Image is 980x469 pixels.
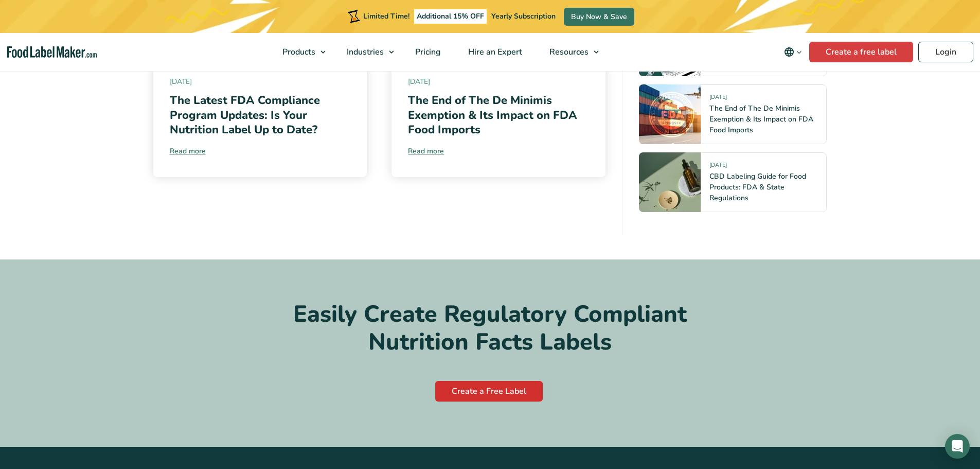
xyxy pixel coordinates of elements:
[402,33,452,71] a: Pricing
[809,42,913,62] a: Create a free label
[536,33,604,71] a: Resources
[7,46,97,58] a: Food Label Maker homepage
[170,146,351,157] a: Read more
[408,76,589,87] span: [DATE]
[414,9,487,24] span: Additional 15% OFF
[412,46,442,58] span: Pricing
[455,33,533,71] a: Hire an Expert
[945,434,970,459] div: Open Intercom Messenger
[344,46,385,58] span: Industries
[491,11,556,21] span: Yearly Subscription
[435,381,543,402] a: Create a Free Label
[465,46,523,58] span: Hire an Expert
[777,42,809,62] button: Change language
[363,11,409,21] span: Limited Time!
[170,76,351,87] span: [DATE]
[333,33,399,71] a: Industries
[546,46,590,58] span: Resources
[408,146,589,157] a: Read more
[408,93,577,137] a: The End of The De Minimis Exemption & Its Impact on FDA Food Imports
[269,33,331,71] a: Products
[709,93,727,105] span: [DATE]
[709,161,727,173] span: [DATE]
[709,103,813,135] a: The End of The De Minimis Exemption & Its Impact on FDA Food Imports
[918,42,973,62] a: Login
[170,301,811,356] p: Easily Create Regulatory Compliant Nutrition Facts Labels
[564,8,634,26] a: Buy Now & Save
[170,93,320,137] a: The Latest FDA Compliance Program Updates: Is Your Nutrition Label Up to Date?
[279,46,316,58] span: Products
[709,171,806,203] a: CBD Labeling Guide for Food Products: FDA & State Regulations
